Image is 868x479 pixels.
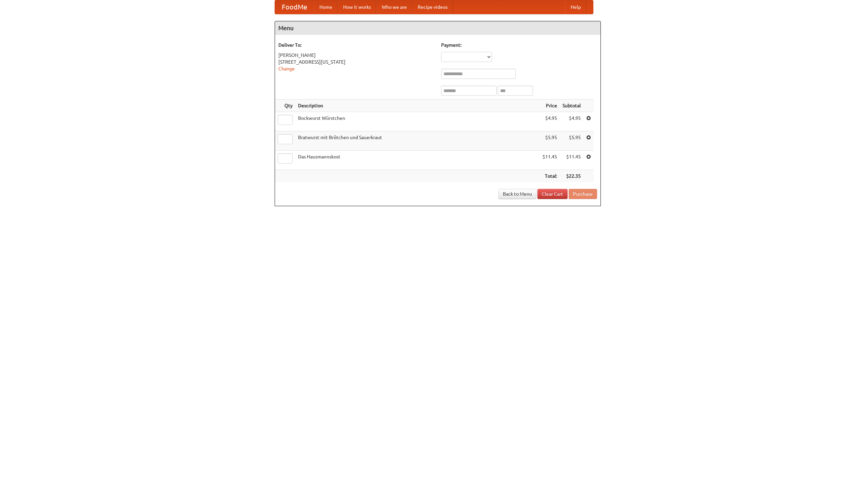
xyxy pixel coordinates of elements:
[278,59,434,65] div: [STREET_ADDRESS][US_STATE]
[560,112,584,131] td: $4.95
[540,100,560,112] th: Price
[412,0,453,14] a: Recipe videos
[569,189,597,199] button: Purchase
[560,151,584,170] td: $11.45
[295,151,540,170] td: Das Hausmannskost
[560,100,584,112] th: Subtotal
[565,0,586,14] a: Help
[498,189,536,199] a: Back to Menu
[278,66,295,71] a: Change
[275,100,295,112] th: Qty
[376,0,412,14] a: Who we are
[560,131,584,151] td: $5.95
[278,52,434,59] div: [PERSON_NAME]
[314,0,338,14] a: Home
[537,189,568,199] a: Clear Cart
[338,0,376,14] a: How it works
[295,112,540,131] td: Bockwurst Würstchen
[540,112,560,131] td: $4.95
[441,42,597,48] h5: Payment:
[295,131,540,151] td: Bratwurst mit Brötchen und Sauerkraut
[560,170,584,182] th: $22.35
[295,100,540,112] th: Description
[275,21,600,35] h4: Menu
[540,131,560,151] td: $5.95
[540,170,560,182] th: Total:
[540,151,560,170] td: $11.45
[278,42,434,48] h5: Deliver To:
[275,0,314,14] a: FoodMe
